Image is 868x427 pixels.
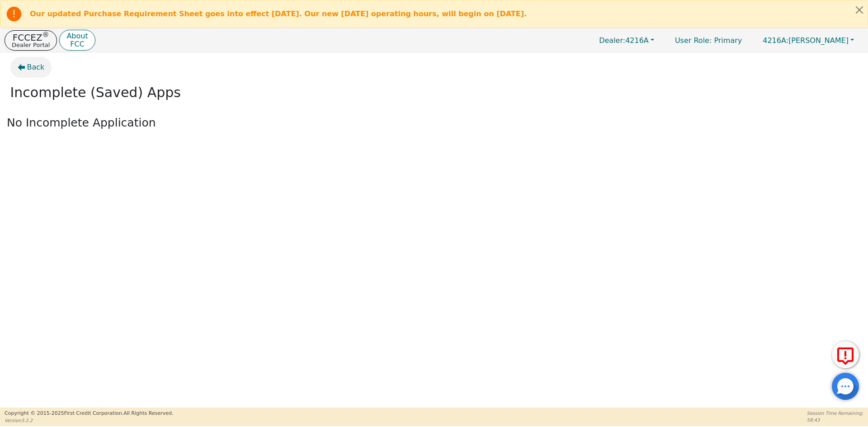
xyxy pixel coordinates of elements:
[66,41,88,48] p: FCC
[5,410,173,418] p: Copyright © 2015- 2025 First Credit Corporation.
[851,0,868,19] button: Close alert
[7,114,861,131] p: No Incomplete Application
[5,417,173,424] p: Version 3.2.2
[832,341,859,368] button: Report Error to FCC
[12,33,50,42] p: FCCEZ
[66,33,88,40] p: About
[590,33,664,47] button: Dealer:4216A
[666,32,751,49] p: Primary
[30,9,527,18] b: Our updated Purchase Requirement Sheet goes into effect [DATE]. Our new [DATE] operating hours, w...
[763,36,788,45] span: 4216A:
[5,30,57,51] button: FCCEZ®Dealer Portal
[123,410,173,416] span: All Rights Reserved.
[666,32,751,49] a: User Role: Primary
[27,62,45,73] span: Back
[599,36,625,45] span: Dealer:
[763,36,849,45] span: [PERSON_NAME]
[42,31,49,39] sup: ®
[10,84,858,101] h2: Incomplete (Saved) Apps
[12,42,50,48] p: Dealer Portal
[10,57,52,78] button: Back
[599,36,649,45] span: 4216A
[807,410,863,417] p: Session Time Remaining:
[807,417,863,423] p: 58:43
[675,36,712,45] span: User Role :
[59,30,95,51] button: AboutFCC
[753,33,863,47] button: 4216A:[PERSON_NAME]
